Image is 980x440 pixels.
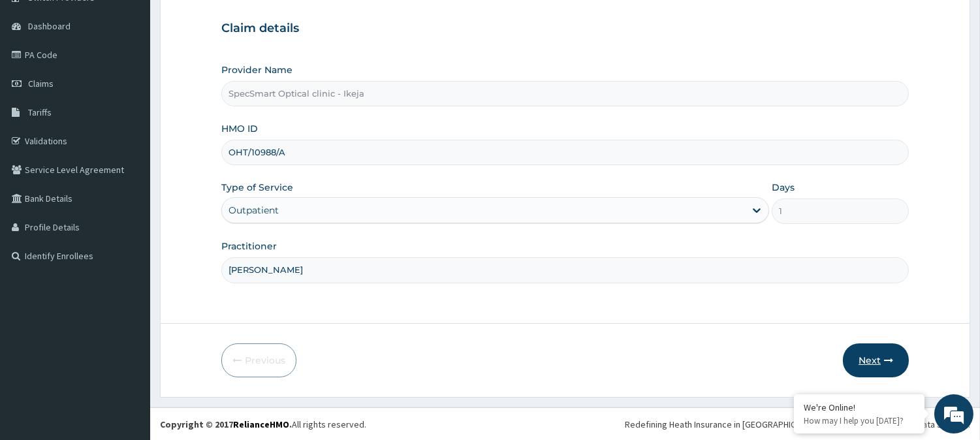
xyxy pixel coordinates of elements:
[28,20,71,32] span: Dashboard
[76,135,180,267] span: We're online!
[843,343,909,377] button: Next
[221,63,292,76] label: Provider Name
[221,240,277,253] label: Practitioner
[804,401,915,413] div: We're Online!
[28,78,54,89] span: Claims
[221,181,293,194] label: Type of Service
[7,298,249,343] textarea: Type your message and hit 'Enter'
[68,73,219,90] div: Chat with us now
[24,65,53,98] img: d_794563401_company_1708531726252_794563401
[233,418,289,430] a: RelianceHMO
[221,257,909,283] input: Enter Name
[28,106,52,118] span: Tariffs
[221,140,909,165] input: Enter HMO ID
[160,418,292,430] strong: Copyright © 2017 .
[804,415,915,426] p: How may I help you today?
[625,418,970,431] div: Redefining Heath Insurance in [GEOGRAPHIC_DATA] using Telemedicine and Data Science!
[221,22,909,36] h3: Claim details
[772,181,795,194] label: Days
[221,343,296,377] button: Previous
[221,122,258,135] label: HMO ID
[229,204,279,217] div: Outpatient
[214,7,245,38] div: Minimize live chat window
